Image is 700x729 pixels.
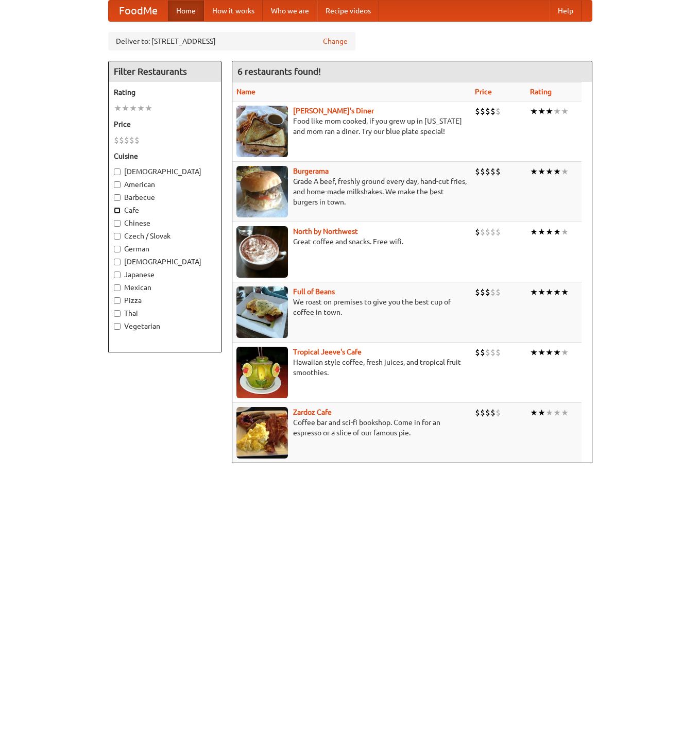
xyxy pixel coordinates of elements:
[561,407,569,418] li: ★
[323,36,348,46] a: Change
[475,226,480,238] li: $
[530,347,538,358] li: ★
[485,226,490,238] li: $
[293,227,358,235] a: North by Northwest
[475,88,492,96] a: Price
[114,134,119,146] li: $
[293,107,374,115] a: [PERSON_NAME]'s Diner
[129,103,137,114] li: ★
[114,192,216,202] label: Barbecue
[545,166,553,177] li: ★
[114,246,121,252] input: German
[545,226,553,238] li: ★
[561,286,569,298] li: ★
[553,106,561,117] li: ★
[119,134,124,146] li: $
[114,205,216,215] label: Cafe
[293,167,329,175] b: Burgerama
[538,347,545,358] li: ★
[114,295,216,306] label: Pizza
[545,347,553,358] li: ★
[553,286,561,298] li: ★
[490,166,496,177] li: $
[561,166,569,177] li: ★
[236,286,288,338] img: beans.jpg
[475,286,480,298] li: $
[122,103,129,114] li: ★
[114,323,121,330] input: Vegetarian
[293,287,335,296] a: Full of Beans
[545,407,553,418] li: ★
[236,116,467,137] p: Food like mom cooked, if you grew up in [US_STATE] and mom ran a diner. Try our blue plate special!
[204,1,263,21] a: How it works
[538,106,545,117] li: ★
[114,103,122,114] li: ★
[490,407,496,418] li: $
[490,286,496,298] li: $
[168,1,204,21] a: Home
[114,119,216,129] h5: Price
[530,106,538,117] li: ★
[480,407,485,418] li: $
[114,269,216,280] label: Japanese
[114,233,121,240] input: Czech / Slovak
[553,407,561,418] li: ★
[114,181,121,188] input: American
[236,88,255,96] a: Name
[561,347,569,358] li: ★
[545,106,553,117] li: ★
[530,88,552,96] a: Rating
[114,244,216,254] label: German
[108,32,355,50] div: Deliver to: [STREET_ADDRESS]
[496,407,501,418] li: $
[109,1,168,21] a: FoodMe
[490,347,496,358] li: $
[109,61,221,82] h4: Filter Restaurants
[236,176,467,207] p: Grade A beef, freshly ground every day, hand-cut fries, and home-made milkshakes. We make the bes...
[114,272,121,278] input: Japanese
[485,286,490,298] li: $
[485,347,490,358] li: $
[114,168,121,175] input: [DEMOGRAPHIC_DATA]
[114,284,121,291] input: Mexican
[485,166,490,177] li: $
[530,226,538,238] li: ★
[475,407,480,418] li: $
[553,347,561,358] li: ★
[475,166,480,177] li: $
[134,134,140,146] li: $
[145,103,152,114] li: ★
[496,166,501,177] li: $
[114,151,216,161] h5: Cuisine
[475,106,480,117] li: $
[485,106,490,117] li: $
[236,226,288,278] img: north.jpg
[236,347,288,398] img: jeeves.jpg
[124,134,129,146] li: $
[114,321,216,331] label: Vegetarian
[114,218,216,228] label: Chinese
[475,347,480,358] li: $
[293,348,362,356] a: Tropical Jeeve's Cafe
[263,1,317,21] a: Who we are
[561,106,569,117] li: ★
[114,308,216,318] label: Thai
[490,226,496,238] li: $
[490,106,496,117] li: $
[496,106,501,117] li: $
[236,106,288,157] img: sallys.jpg
[114,231,216,241] label: Czech / Slovak
[114,257,216,267] label: [DEMOGRAPHIC_DATA]
[236,297,467,317] p: We roast on premises to give you the best cup of coffee in town.
[236,407,288,459] img: zardoz.jpg
[237,66,321,76] ng-pluralize: 6 restaurants found!
[480,226,485,238] li: $
[293,408,332,416] a: Zardoz Cafe
[561,226,569,238] li: ★
[530,407,538,418] li: ★
[496,286,501,298] li: $
[538,226,545,238] li: ★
